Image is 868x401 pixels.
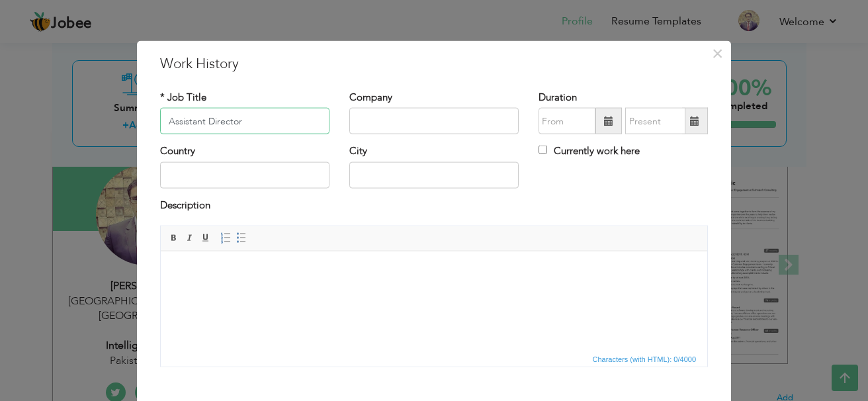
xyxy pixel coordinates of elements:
label: Country [160,144,195,158]
span: Characters (with HTML): 0/4000 [590,353,699,365]
div: Statistics [590,353,701,365]
button: Close [707,43,728,64]
label: Company [349,91,392,105]
label: Currently work here [539,144,640,158]
h3: Work History [160,54,708,74]
a: Italic [183,231,197,245]
a: Insert/Remove Bulleted List [234,231,249,245]
iframe: Rich Text Editor, workEditor [161,251,707,351]
a: Underline [198,231,213,245]
a: Bold [167,231,181,245]
input: Present [625,108,685,134]
label: Description [160,198,210,212]
label: Duration [539,91,577,105]
label: * Job Title [160,91,206,105]
label: City [349,144,367,158]
a: Insert/Remove Numbered List [218,231,233,245]
input: From [539,108,595,134]
span: × [712,42,723,66]
input: Currently work here [539,146,547,154]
